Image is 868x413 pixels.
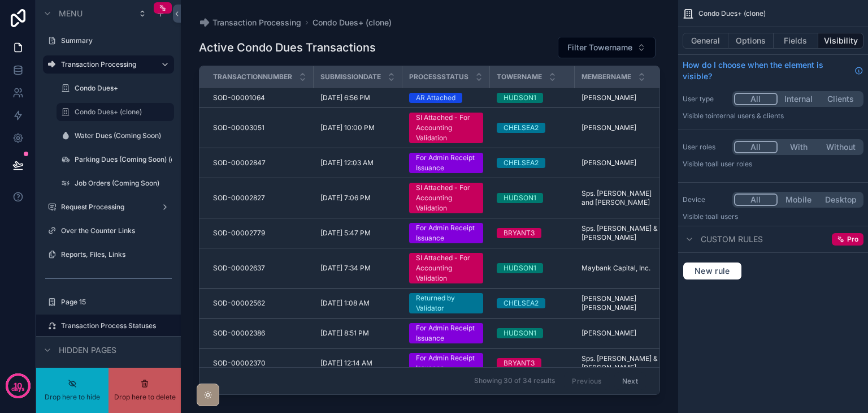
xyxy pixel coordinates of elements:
span: How do I choose when the element is visible? [683,59,850,82]
p: 10 [14,380,22,392]
button: With [778,141,820,153]
label: User roles [683,143,728,152]
button: Desktop [819,193,862,206]
span: all users [711,212,738,221]
button: Clients [819,93,862,105]
label: Water Dues (Coming Soon) [75,131,167,140]
span: Processstatus [409,72,468,81]
button: General [683,33,728,49]
label: Condo Dues+ (clone) [75,107,167,117]
label: Transaction Processing [61,60,151,69]
button: Fields [774,33,819,49]
label: Transaction Process Statuses [61,321,167,330]
label: Over the Counter Links [61,226,167,235]
button: Internal [778,93,820,105]
button: New rule [683,262,742,280]
button: Without [819,141,862,153]
span: Pro [847,235,858,244]
p: Visible to [683,111,863,121]
span: New rule [690,266,735,276]
a: How do I choose when the element is visible? [683,59,863,82]
button: Mobile [778,193,820,206]
label: Parking Dues (Coming Soon) (clone) [75,155,172,164]
label: Device [683,195,728,204]
label: Condo Dues+ [75,84,167,93]
label: Page 15 [61,298,167,307]
span: Towername [497,72,542,81]
span: Internal users & clients [711,111,784,120]
label: Summary [61,36,167,45]
label: Reports, Files, Links [61,250,167,259]
label: Request Processing [61,203,151,212]
button: All [734,141,778,153]
p: Visible to [683,160,863,169]
button: All [734,193,778,206]
button: Visibility [818,33,863,49]
span: Drop here to hide [45,393,100,402]
span: Menu [59,8,83,19]
label: Job Orders (Coming Soon) [75,179,167,188]
span: All user roles [711,160,752,168]
button: Next [614,372,646,390]
span: Membername [581,72,631,81]
span: Submissiondate [320,72,381,81]
span: Custom rules [701,234,763,245]
span: Showing 30 of 34 results [474,377,555,386]
button: Options [728,33,774,49]
p: days [11,385,25,394]
span: Condo Dues+ (clone) [698,9,766,18]
button: All [734,93,778,105]
span: Transactionnumber [213,72,292,81]
label: User type [683,94,728,104]
p: Visible to [683,212,863,221]
span: Drop here to delete [114,393,176,402]
span: Hidden pages [59,345,116,356]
